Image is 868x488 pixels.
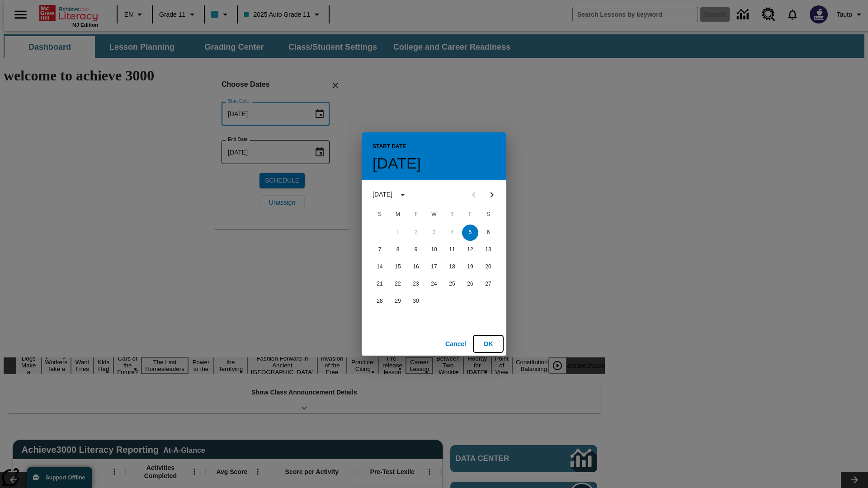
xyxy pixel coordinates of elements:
[480,259,496,275] button: 20
[372,259,388,275] button: 14
[372,242,388,258] button: 7
[462,242,478,258] button: 12
[408,293,424,310] button: 30
[408,276,424,292] button: 23
[426,276,442,292] button: 24
[4,7,132,15] body: Maximum 600 characters Press Escape to exit toolbar Press Alt + F10 to reach toolbar
[372,276,388,292] button: 21
[426,206,442,224] span: Wednesday
[408,206,424,224] span: Tuesday
[480,242,496,258] button: 13
[474,336,503,352] button: OK
[390,242,406,258] button: 8
[462,276,478,292] button: 26
[444,206,460,224] span: Thursday
[390,293,406,310] button: 29
[480,206,496,224] span: Saturday
[373,154,421,173] h4: [DATE]
[390,206,406,224] span: Monday
[426,259,442,275] button: 17
[372,293,388,310] button: 28
[480,276,496,292] button: 27
[372,206,388,224] span: Sunday
[373,140,406,154] span: Start Date
[373,190,392,199] div: [DATE]
[444,276,460,292] button: 25
[444,259,460,275] button: 18
[390,259,406,275] button: 15
[462,259,478,275] button: 19
[480,225,496,241] button: 6
[426,242,442,258] button: 10
[483,186,501,204] button: Next month
[462,225,478,241] button: 5
[395,187,410,202] button: calendar view is open, switch to year view
[390,276,406,292] button: 22
[408,259,424,275] button: 16
[441,336,470,352] button: Cancel
[444,242,460,258] button: 11
[408,242,424,258] button: 9
[462,206,478,224] span: Friday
